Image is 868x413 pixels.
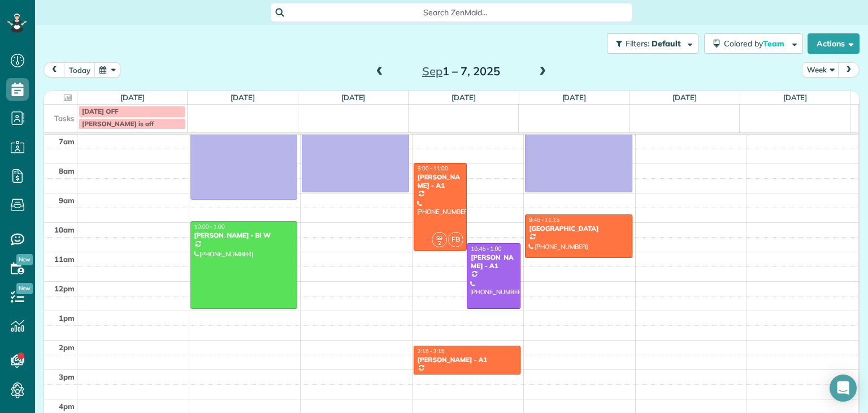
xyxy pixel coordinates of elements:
[562,93,587,102] a: [DATE]
[763,38,786,49] span: Team
[418,347,445,355] span: 2:15 - 3:15
[448,232,463,247] span: FB
[417,173,464,190] div: [PERSON_NAME] - A1
[626,38,649,49] span: Filters:
[783,93,808,102] a: [DATE]
[59,166,75,175] span: 8am
[54,284,75,293] span: 12pm
[16,283,33,294] span: New
[59,343,75,352] span: 2pm
[672,93,697,102] a: [DATE]
[452,93,476,102] a: [DATE]
[432,238,446,249] small: 2
[44,62,65,78] button: prev
[120,93,145,102] a: [DATE]
[194,231,294,239] div: [PERSON_NAME] - Bi W
[529,216,559,223] span: 9:45 - 11:15
[16,254,33,265] span: New
[231,93,255,102] a: [DATE]
[724,38,788,49] span: Colored by
[82,107,119,115] span: [DATE] OFF
[417,356,518,364] div: [PERSON_NAME] - A1
[64,62,96,78] button: today
[607,33,698,54] button: Filters: Default
[59,137,75,146] span: 7am
[59,402,75,411] span: 4pm
[802,62,839,78] button: Week
[54,255,75,264] span: 11am
[194,223,225,230] span: 10:00 - 1:00
[470,253,517,270] div: [PERSON_NAME] - A1
[418,165,448,172] span: 8:00 - 11:00
[422,64,442,78] span: Sep
[808,33,860,54] button: Actions
[830,375,857,402] div: Open Intercom Messenger
[54,225,75,234] span: 10am
[59,196,75,205] span: 9am
[838,62,860,78] button: next
[601,33,698,54] a: Filters: Default
[704,33,803,54] button: Colored byTeam
[390,65,532,78] h2: 1 – 7, 2025
[528,225,629,233] div: [GEOGRAPHIC_DATA]
[341,93,366,102] a: [DATE]
[652,38,682,49] span: Default
[436,235,442,241] span: SB
[59,372,75,381] span: 3pm
[471,245,501,252] span: 10:45 - 1:00
[59,313,75,322] span: 1pm
[82,119,154,128] span: [PERSON_NAME] is off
